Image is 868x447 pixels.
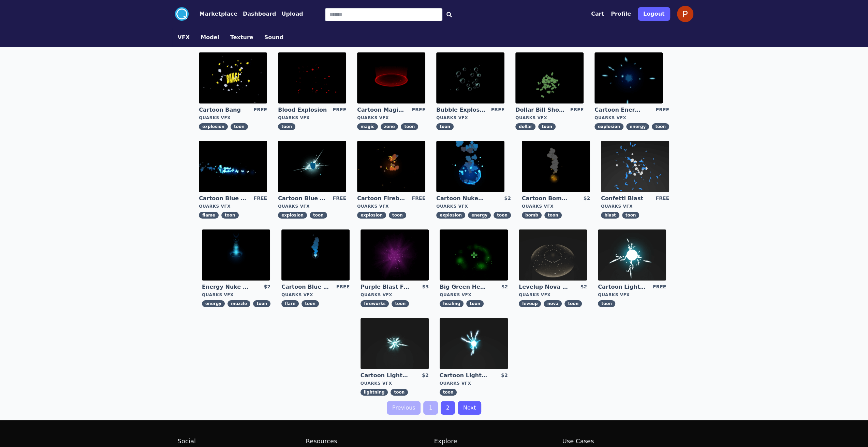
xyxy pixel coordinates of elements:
[278,123,295,130] span: toon
[278,195,327,202] a: Cartoon Blue Gas Explosion
[201,33,219,42] button: Model
[440,229,508,281] img: imgAlt
[601,212,619,219] span: blast
[357,123,378,130] span: magic
[436,115,504,121] div: Quarks VFX
[243,10,276,18] button: Dashboard
[361,372,410,379] a: Cartoon Lightning Ball Explosion
[544,300,562,307] span: nova
[389,212,406,219] span: toon
[440,300,464,307] span: healing
[436,212,465,219] span: explosion
[501,283,508,291] div: $2
[436,106,485,114] a: Bubble Explosion
[519,283,568,291] a: Levelup Nova Effect
[281,283,330,291] a: Cartoon Blue Flare
[195,33,225,42] a: Model
[333,195,346,202] div: FREE
[656,106,669,114] div: FREE
[357,115,425,121] div: Quarks VFX
[202,229,270,281] img: imgAlt
[333,106,346,114] div: FREE
[278,115,346,121] div: Quarks VFX
[199,141,267,192] img: imgAlt
[310,212,327,219] span: toon
[622,212,639,219] span: toon
[178,436,306,446] h2: Social
[401,123,418,130] span: toon
[199,52,267,103] img: imgAlt
[652,123,669,130] span: toon
[357,212,386,219] span: explosion
[361,381,429,386] div: Quarks VFX
[638,4,670,23] a: Logout
[264,33,284,42] button: Sound
[638,7,670,21] button: Logout
[598,292,666,298] div: Quarks VFX
[677,6,693,22] img: profile
[264,283,270,291] div: $2
[199,106,248,114] a: Cartoon Bang
[422,372,428,379] div: $2
[626,123,649,130] span: energy
[440,318,508,369] img: imgAlt
[458,401,481,415] a: Next
[254,106,267,114] div: FREE
[594,52,663,103] img: imgAlt
[199,212,219,219] span: flame
[562,436,691,446] h2: Use Cases
[515,52,584,103] img: imgAlt
[412,106,425,114] div: FREE
[199,195,248,202] a: Cartoon Blue Flamethrower
[199,204,267,209] div: Quarks VFX
[519,229,587,281] img: imgAlt
[501,372,507,379] div: $2
[440,283,489,291] a: Big Green Healing Effect
[357,106,406,114] a: Cartoon Magic Zone
[491,106,504,114] div: FREE
[601,141,669,192] img: imgAlt
[361,229,429,281] img: imgAlt
[357,141,425,192] img: imgAlt
[538,123,556,130] span: toon
[522,195,571,202] a: Cartoon Bomb Fuse
[361,283,410,291] a: Purple Blast Fireworks
[611,10,631,18] button: Profile
[227,300,250,307] span: muzzle
[468,212,491,219] span: energy
[434,436,562,446] h2: Explore
[253,300,270,307] span: toon
[601,195,650,202] a: Confetti Blast
[515,106,564,114] a: Dollar Bill Shower
[594,115,669,121] div: Quarks VFX
[357,52,425,103] img: imgAlt
[392,300,409,307] span: toon
[591,10,604,18] button: Cart
[564,300,582,307] span: toon
[601,204,669,209] div: Quarks VFX
[281,292,350,298] div: Quarks VFX
[357,195,406,202] a: Cartoon Fireball Explosion
[276,10,303,18] a: Upload
[172,33,195,42] a: VFX
[231,123,248,130] span: toon
[230,33,253,42] button: Texture
[225,33,259,42] a: Texture
[522,141,590,192] img: imgAlt
[254,195,267,202] div: FREE
[580,283,587,291] div: $2
[656,195,669,202] div: FREE
[422,283,429,291] div: $3
[325,8,442,21] input: Search
[278,212,307,219] span: explosion
[189,10,237,18] a: Marketplace
[202,283,251,291] a: Energy Nuke Muzzle Flash
[436,141,504,192] img: imgAlt
[436,52,504,103] img: imgAlt
[278,106,327,114] a: Blood Explosion
[381,123,398,130] span: zone
[570,106,584,114] div: FREE
[653,283,666,291] div: FREE
[412,195,425,202] div: FREE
